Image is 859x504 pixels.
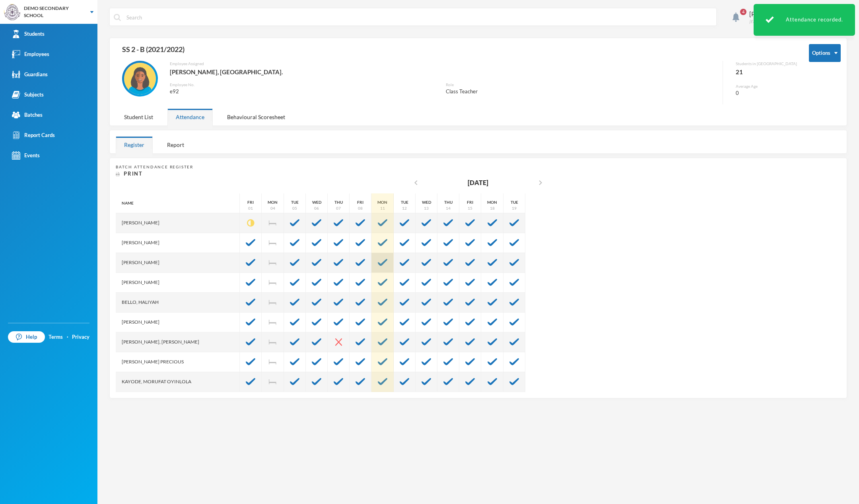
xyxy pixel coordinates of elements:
div: Mid term break [262,233,284,253]
div: Mid term break [262,372,284,392]
div: Name [116,193,240,213]
div: [PERSON_NAME] [116,253,240,273]
div: Wed [422,199,431,205]
a: Privacy [72,333,89,341]
i: chevron_right [536,178,545,187]
div: Students in [GEOGRAPHIC_DATA] [736,61,797,67]
div: Employees [12,50,49,58]
div: Fri [467,199,473,205]
div: Attendance recorded. [754,4,855,36]
div: 05 [292,205,297,211]
div: Mid term break [262,332,284,352]
div: Mid term break [262,352,284,372]
div: Mid term break [262,253,284,273]
div: 11 [380,205,385,211]
div: Class Teacher [446,88,717,96]
div: 12 [402,205,407,211]
div: Role [446,82,717,88]
div: [PERSON_NAME] Precious [116,352,240,372]
div: Mid term break [262,273,284,293]
span: 4 [740,9,746,15]
img: search [114,14,121,21]
div: Kayode, Morufat Oyinlola [116,372,240,392]
div: [PERSON_NAME] [116,233,240,253]
div: 08 [358,205,363,211]
div: Tue [401,199,408,205]
div: Student List [116,108,161,126]
div: Mon [487,199,497,205]
div: Subjects [12,91,44,99]
a: Help [8,331,45,343]
div: 01 [248,205,253,211]
span: Print [124,170,143,177]
div: · [67,333,68,341]
div: Fri [247,199,254,205]
div: 07 [336,205,341,211]
div: [DATE] [468,178,488,187]
div: Batches [12,111,43,119]
div: 14 [446,205,451,211]
div: 04 [270,205,275,211]
div: SS 2 - B (2021/2022) [116,44,797,61]
div: Mon [268,199,278,205]
div: 18 [490,205,495,211]
div: [PERSON_NAME] [116,273,240,293]
span: Batch Attendance Register [116,164,193,169]
div: Register [116,136,153,153]
div: Attendance [167,108,213,126]
div: Behavioural Scoresheet [219,108,293,126]
div: Thu [334,199,343,205]
div: [EMAIL_ADDRESS][DOMAIN_NAME] [749,19,816,25]
div: 06 [314,205,319,211]
div: [PERSON_NAME] [116,213,240,233]
a: Terms [49,333,63,341]
div: Field tip [328,332,350,352]
button: Options [809,44,841,62]
div: Students [12,30,45,38]
div: [PERSON_NAME], [PERSON_NAME] [116,332,240,352]
img: EMPLOYEE [124,63,156,95]
img: logo [4,4,20,20]
input: Search [126,8,712,26]
div: Events [12,151,40,160]
div: Employee Assigned [170,61,717,67]
div: Mid term break [262,213,284,233]
div: Guardians [12,70,48,79]
div: e92 [170,88,434,96]
div: [PERSON_NAME] [116,313,240,332]
div: Mon [377,199,387,205]
div: Mid term break [262,313,284,332]
div: Thu [444,199,453,205]
div: [PERSON_NAME], [GEOGRAPHIC_DATA]. [170,67,717,77]
div: 0 [736,89,797,97]
div: Mid term break [262,293,284,313]
div: DEMO SECONDARY SCHOOL [24,5,82,19]
div: Report Cards [12,131,55,139]
div: 13 [424,205,429,211]
div: 19 [512,205,517,211]
div: 15 [468,205,472,211]
div: Employee No. [170,82,434,88]
i: chevron_left [411,178,421,187]
div: Wed [312,199,321,205]
div: 21 [736,67,797,77]
div: Average Age [736,83,797,89]
div: Tue [511,199,518,205]
div: Report [159,136,192,153]
div: Bello, Haliyah [116,293,240,313]
div: Tue [291,199,299,205]
div: Fri [357,199,363,205]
